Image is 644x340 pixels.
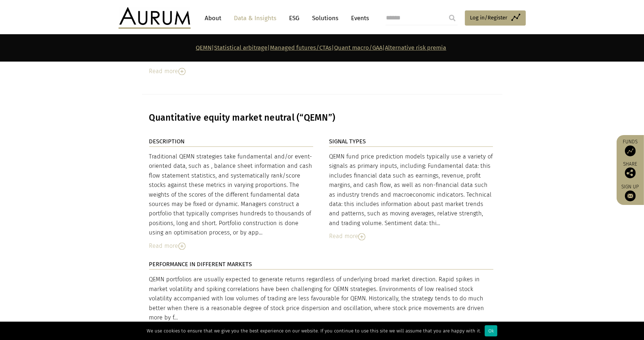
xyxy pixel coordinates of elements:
[149,138,185,145] strong: DESCRIPTION
[470,13,508,22] span: Log in/Register
[465,10,526,26] a: Log in/Register
[178,243,186,250] img: Read More
[149,261,252,268] strong: PERFORMANCE IN DIFFERENT MARKETS
[201,12,225,25] a: About
[270,44,332,51] a: Managed futures/CTAs
[149,275,493,323] div: QEMN portfolios are usually expected to generate returns regardless of underlying broad market di...
[196,44,447,51] strong: | | | |
[485,325,497,336] div: Ok
[620,162,640,178] div: Share
[625,191,636,201] img: Sign up to our newsletter
[445,11,459,25] input: Submit
[178,68,186,75] img: Read More
[149,242,314,251] div: Read more
[231,12,280,25] a: Data & Insights
[149,67,493,76] div: Read more
[385,44,447,51] a: Alternative risk premia
[348,12,369,25] a: Events
[620,139,640,156] a: Funds
[286,12,303,25] a: ESG
[329,232,493,241] div: Read more
[309,12,342,25] a: Solutions
[334,44,383,51] a: Quant macro/GAA
[620,184,640,201] a: Sign up
[119,7,191,29] img: Aurum
[196,44,212,51] a: QEMN
[358,233,365,241] img: Read More
[329,152,493,228] div: QEMN fund price prediction models typically use a variety of signals as primary inputs, including...
[214,44,268,51] a: Statistical arbitrage
[625,167,636,178] img: Share this post
[329,138,366,145] strong: SIGNAL TYPES
[149,113,493,124] h3: Quantitative equity market neutral (“QEMN”)
[625,146,636,156] img: Access Funds
[149,152,314,238] div: Traditional QEMN strategies take fundamental and/or event-oriented data, such as , balance sheet ...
